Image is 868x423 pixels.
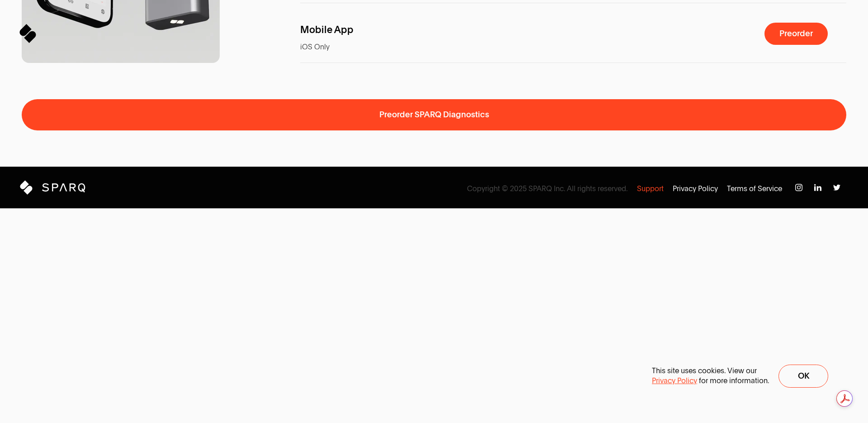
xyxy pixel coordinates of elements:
p: This site uses cookies. View our for more information. [652,366,769,386]
span: iOS Only [300,42,330,52]
span: Preorder [779,29,813,38]
a: Privacy Policy [652,376,697,386]
span: Copyright © 2025 SPARQ Inc. All rights reserved. [467,184,628,194]
span: Preorder SPARQ Diagnostics [379,111,489,119]
img: Instagram [795,184,802,191]
img: Instagram [814,184,821,191]
button: Preorder SPARQ Diagnostics [22,99,846,130]
img: Instagram [833,184,840,191]
span: iOS Only [300,42,707,52]
a: Privacy Policy [673,184,718,194]
a: Terms of Service [727,184,782,194]
span: Ok [798,372,809,380]
button: Ok [778,365,828,388]
a: Support [637,184,664,194]
button: Preorder a SPARQ Diagnostics Device [764,23,828,45]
